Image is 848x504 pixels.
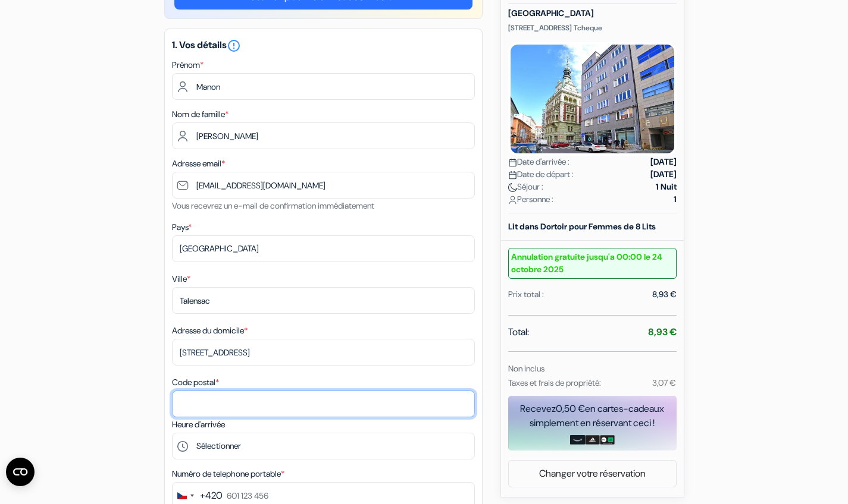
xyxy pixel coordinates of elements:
strong: [DATE] [650,168,677,181]
span: Total: [508,325,529,339]
img: moon.svg [508,183,517,192]
img: amazon-card-no-text.png [570,435,585,445]
i: error_outline [227,39,241,53]
img: user_icon.svg [508,196,517,204]
a: error_outline [227,39,241,51]
a: Changer votre réservation [509,462,676,485]
label: Ville [172,273,190,285]
input: Entrer adresse e-mail [172,172,475,199]
label: Code postal [172,376,219,389]
span: Personne : [508,193,553,206]
img: adidas-card.png [585,435,600,445]
b: Lit dans Dortoir pour Femmes de 8 Lits [508,221,656,232]
img: calendar.svg [508,171,517,179]
small: Annulation gratuite jusqu'a 00:00 le 24 octobre 2025 [508,248,677,279]
h5: 1. Vos détails [172,39,475,53]
button: Ouvrir le widget CMP [6,458,35,486]
small: 3,07 € [652,377,676,388]
img: uber-uber-eats-card.png [600,435,615,445]
small: Taxes et frais de propriété: [508,377,601,388]
label: Adresse du domicile [172,325,248,337]
label: Prénom [172,59,204,71]
div: Prix total : [508,288,544,301]
div: Recevez en cartes-cadeaux simplement en réservant ceci ! [508,402,677,430]
h5: [GEOGRAPHIC_DATA] [508,8,677,18]
input: Entrer le nom de famille [172,122,475,149]
label: Heure d'arrivée [172,418,225,431]
label: Nom de famille [172,108,229,121]
label: Numéro de telephone portable [172,468,284,480]
small: Non inclus [508,363,545,374]
span: Date de départ : [508,168,574,181]
span: 0,50 € [556,402,585,415]
span: Date d'arrivée : [508,156,569,168]
strong: [DATE] [650,156,677,168]
small: Vous recevrez un e-mail de confirmation immédiatement [172,200,374,211]
input: Entrez votre prénom [172,73,475,100]
div: 8,93 € [652,288,677,301]
label: Pays [172,221,192,234]
label: Adresse email [172,157,225,170]
strong: 8,93 € [648,326,677,338]
span: Séjour : [508,181,543,193]
strong: 1 Nuit [656,181,677,193]
div: +420 [200,489,223,503]
p: [STREET_ADDRESS] Tcheque [508,23,677,33]
strong: 1 [674,193,677,206]
img: calendar.svg [508,158,517,167]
